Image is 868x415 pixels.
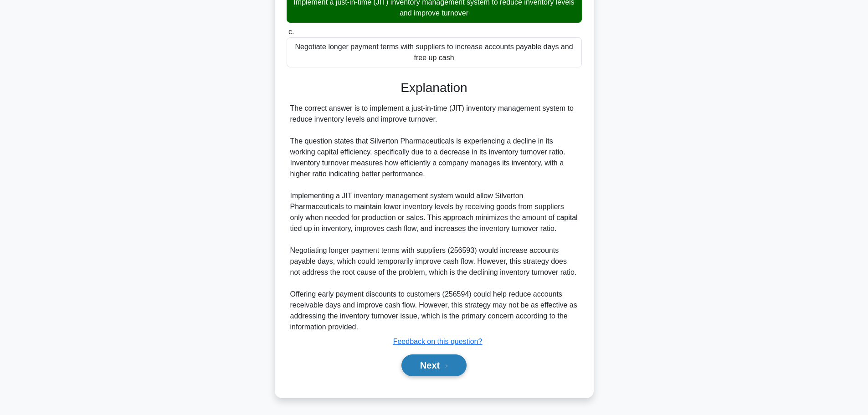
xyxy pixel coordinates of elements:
[287,37,582,67] div: Negotiate longer payment terms with suppliers to increase accounts payable days and free up cash
[292,80,576,96] h3: Explanation
[288,28,294,36] span: c.
[393,338,483,345] a: Feedback on this question?
[290,103,578,333] div: The correct answer is to implement a just-in-time (JIT) inventory management system to reduce inv...
[401,354,467,376] button: Next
